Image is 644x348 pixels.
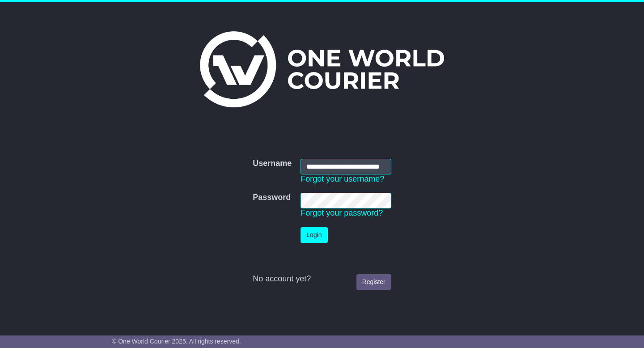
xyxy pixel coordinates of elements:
[301,208,383,217] a: Forgot your password?
[200,31,444,107] img: One World
[356,274,391,290] a: Register
[301,174,384,183] a: Forgot your username?
[301,227,327,243] button: Login
[253,193,291,203] label: Password
[253,274,391,284] div: No account yet?
[112,338,241,345] span: © One World Courier 2025. All rights reserved.
[253,159,292,169] label: Username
